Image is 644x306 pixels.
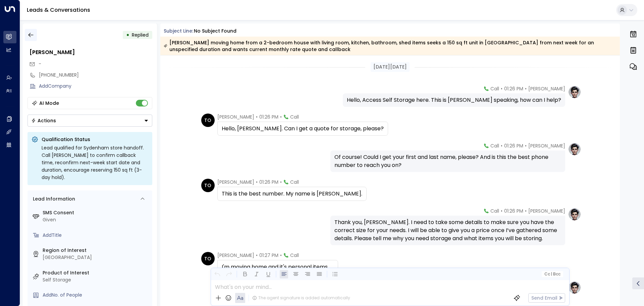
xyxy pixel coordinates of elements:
span: • [501,142,502,149]
div: • [126,29,129,41]
button: Undo [213,270,221,278]
span: • [525,85,527,92]
span: Call [290,179,299,185]
button: Cc|Bcc [541,271,563,277]
span: • [280,179,282,185]
span: [PERSON_NAME] [217,252,254,259]
span: Call [290,114,299,120]
span: 01:26 PM [259,114,278,120]
label: SMS Consent [43,209,150,216]
div: [PERSON_NAME] moving home from a 2-bedroom house with living room, kitchen, bathroom, shed items ... [164,39,616,53]
div: TO [201,114,215,127]
img: profile-logo.png [568,142,581,156]
span: Call [490,142,499,149]
span: [PERSON_NAME] [528,85,565,92]
span: | [551,272,552,276]
span: • [501,208,502,214]
span: [PERSON_NAME] [528,208,565,214]
span: Subject Line: [164,28,193,34]
div: TO [201,179,215,192]
span: • [256,252,258,259]
label: Region of Interest [43,247,150,254]
div: I'm moving home and it's personal items. [222,263,334,271]
span: Call [490,85,499,92]
div: AddNo. of People [43,292,150,299]
div: AddTitle [43,232,150,239]
span: [PERSON_NAME] [528,142,565,149]
div: Button group with a nested menu [28,115,152,127]
span: 01:27 PM [259,252,278,259]
div: Hello, Access Self Storage here. This is [PERSON_NAME] speaking, how can I help? [347,96,561,104]
span: • [280,252,282,259]
p: Qualification Status [42,136,148,143]
span: • [501,85,502,92]
button: Actions [28,115,152,127]
img: profile-logo.png [568,208,581,221]
div: Actions [31,118,56,124]
span: [PERSON_NAME] [217,179,254,185]
div: Hello, [PERSON_NAME]. Can I get a quote for storage, please? [222,125,384,133]
div: Lead Information [31,195,75,203]
span: - [39,60,41,67]
button: Redo [225,270,233,278]
span: • [256,179,258,185]
label: Product of Interest [43,269,150,276]
div: Given [43,216,150,223]
span: 01:26 PM [504,85,523,92]
div: [PHONE_NUMBER] [39,72,152,79]
div: AddCompany [39,83,152,90]
span: Call [490,208,499,214]
span: • [525,208,527,214]
div: Thank you, [PERSON_NAME]. I need to take some details to make sure you have the correct size for ... [334,218,561,243]
span: • [256,114,258,120]
div: [PERSON_NAME] [30,48,152,56]
div: No subject found [194,28,236,35]
span: 01:26 PM [504,208,523,214]
div: [DATE][DATE] [371,62,410,72]
div: TO [201,252,215,265]
span: • [280,114,282,120]
a: Leads & Conversations [27,6,90,14]
span: Call [290,252,299,259]
div: Self Storage [43,276,150,283]
img: profile-logo.png [568,281,581,294]
span: 01:26 PM [259,179,278,185]
div: Of course! Could I get your first and last name, please? And is this the best phone number to rea... [334,153,561,169]
span: [PERSON_NAME] [217,114,254,120]
span: 01:26 PM [504,142,523,149]
span: Cc Bcc [544,272,560,276]
div: The agent signature is added automatically [252,295,350,301]
div: This is the best number. My name is [PERSON_NAME]. [222,190,362,198]
span: • [525,142,527,149]
div: [GEOGRAPHIC_DATA] [43,254,150,261]
div: AI Mode [39,100,59,106]
span: Replied [132,32,149,38]
img: profile-logo.png [568,85,581,99]
div: Lead qualified for Sydenham store handoff. Call [PERSON_NAME] to confirm callback time, reconfirm... [42,144,148,181]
